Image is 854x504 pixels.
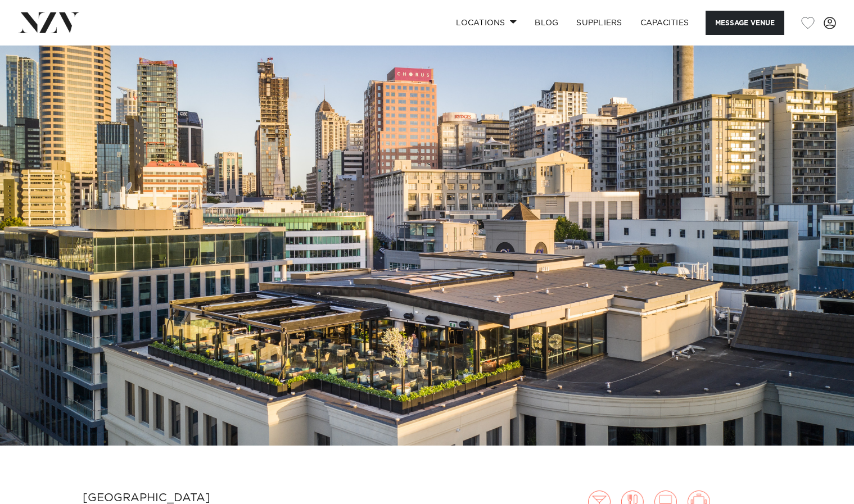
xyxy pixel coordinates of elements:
[631,11,698,35] a: Capacities
[83,492,210,503] small: [GEOGRAPHIC_DATA]
[706,11,784,35] button: Message Venue
[447,11,526,35] a: Locations
[18,12,79,33] img: nzv-logo.png
[567,11,631,35] a: SUPPLIERS
[526,11,567,35] a: BLOG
